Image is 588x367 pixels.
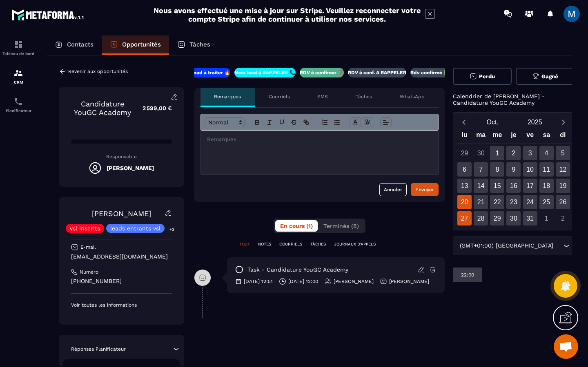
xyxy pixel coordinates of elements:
p: task - Candidature YouGC Academy [247,266,348,274]
p: Tâches [189,41,210,48]
button: Open years overlay [514,115,556,129]
button: Perdu [453,68,512,85]
div: 5 [556,146,570,160]
div: 30 [506,211,521,226]
button: Gagné [516,68,575,85]
div: 12 [556,162,570,177]
div: 23 [506,195,521,209]
p: [DATE] 12:00 [288,278,318,285]
div: di [555,129,571,144]
p: CRM [2,80,35,84]
div: ma [473,129,489,144]
div: 1 [490,146,504,160]
p: Rdv confirmé ✅ [410,69,450,76]
div: sa [538,129,555,144]
a: formationformationTableau de bord [2,33,35,62]
p: Courriels [269,93,290,100]
div: 30 [474,146,488,160]
a: Ouvrir le chat [554,334,578,359]
div: 21 [474,195,488,209]
div: 14 [474,179,488,193]
div: 3 [523,146,537,160]
p: Remarques [214,93,241,100]
div: lu [457,129,473,144]
p: leads entrants vsl [110,226,160,231]
p: Numéro [80,269,98,275]
div: je [506,129,522,144]
div: 24 [523,195,537,209]
div: 7 [474,162,488,177]
button: En cours (1) [275,220,318,232]
div: 2 [556,211,570,226]
p: Responsable [71,154,172,159]
div: 29 [457,146,472,160]
p: [EMAIL_ADDRESS][DOMAIN_NAME] [71,253,172,261]
p: New lead à traiter 🔥 [180,69,230,76]
div: 8 [490,162,504,177]
span: Gagné [541,73,558,80]
p: SMS [317,93,328,100]
div: 29 [490,211,504,226]
h5: [PERSON_NAME] [107,165,154,171]
p: NOTES [258,241,271,247]
div: 20 [457,195,472,209]
div: 25 [539,195,554,209]
p: Calendrier de [PERSON_NAME] - Candidature YouGC Academy [453,93,575,106]
p: RDV à confimer ❓ [300,69,344,76]
p: TÂCHES [310,241,326,247]
div: 6 [457,162,472,177]
button: Open months overlay [472,115,514,129]
p: New lead à RAPPELER 📞 [234,69,296,76]
div: Calendar wrapper [457,129,571,226]
button: Annuler [379,183,407,196]
div: Envoyer [415,186,434,194]
button: Next month [556,117,571,128]
div: 31 [523,211,537,226]
p: WhatsApp [400,93,425,100]
span: Perdu [479,73,495,80]
div: Calendar days [457,146,571,226]
div: Search for option [453,237,575,255]
div: 27 [457,211,472,226]
p: Planificateur [2,108,35,113]
a: schedulerschedulerPlanificateur [2,91,35,119]
img: formation [13,40,23,49]
div: 15 [490,179,504,193]
a: [PERSON_NAME] [92,209,151,218]
p: 2 599,00 € [134,100,172,116]
a: formationformationCRM [2,62,35,91]
p: TOUT [239,241,250,247]
p: Contacts [67,41,94,48]
button: Previous month [457,117,472,128]
p: Tableau de bord [2,51,35,56]
p: +3 [167,225,177,234]
div: 19 [556,179,570,193]
div: 26 [556,195,570,209]
div: ve [522,129,538,144]
button: Envoyer [411,183,439,196]
div: 11 [539,162,554,177]
img: scheduler [13,97,23,106]
p: [PERSON_NAME] [389,278,429,285]
p: Candidature YouGC Academy [71,99,134,117]
div: 22 [490,195,504,209]
a: Opportunités [102,35,169,55]
div: 2 [506,146,521,160]
div: 4 [539,146,554,160]
p: Réponses Planificateur [71,346,126,352]
p: JOURNAUX D'APPELS [334,241,376,247]
p: vsl inscrits [70,226,100,231]
p: [PHONE_NUMBER] [71,277,172,285]
a: Tâches [169,35,218,55]
p: RDV à conf. A RAPPELER [348,69,406,76]
img: formation [13,68,23,78]
div: me [489,129,506,144]
p: Opportunités [122,41,161,48]
p: [DATE] 12:51 [244,278,273,285]
p: Revenir aux opportunités [68,69,128,74]
div: 18 [539,179,554,193]
p: 22:00 [461,272,474,278]
p: [PERSON_NAME] [334,278,374,285]
div: 28 [474,211,488,226]
input: Search for option [555,241,561,250]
